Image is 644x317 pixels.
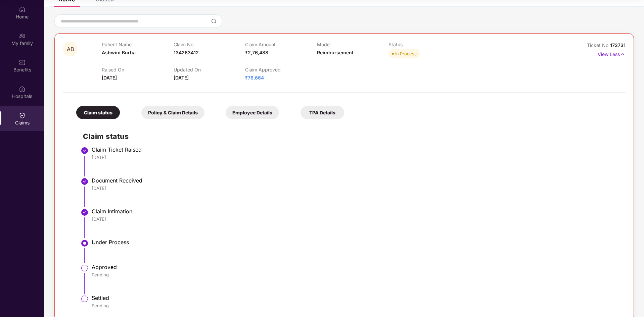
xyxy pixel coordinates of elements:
p: Updated On [174,67,245,72]
p: Claim Approved [245,67,317,72]
span: 172731 [610,42,626,48]
p: View Less [598,49,626,58]
img: svg+xml;base64,PHN2ZyBpZD0iU3RlcC1Eb25lLTMyeDMyIiB4bWxucz0iaHR0cDovL3d3dy53My5vcmcvMjAwMC9zdmciIH... [81,208,89,216]
div: Settled [92,295,619,301]
p: Raised On [102,67,173,72]
span: [DATE] [102,75,117,81]
div: In Process [395,50,417,57]
div: [DATE] [92,185,619,191]
img: svg+xml;base64,PHN2ZyBpZD0iU2VhcmNoLTMyeDMyIiB4bWxucz0iaHR0cDovL3d3dy53My5vcmcvMjAwMC9zdmciIHdpZH... [211,18,217,24]
span: Ashwini Burha... [102,50,140,55]
img: svg+xml;base64,PHN2ZyBpZD0iQ2xhaW0iIHhtbG5zPSJodHRwOi8vd3d3LnczLm9yZy8yMDAwL3N2ZyIgd2lkdGg9IjIwIi... [19,112,26,119]
span: ₹2,76,488 [245,50,268,55]
div: Policy & Claim Details [141,106,204,119]
span: 134263412 [174,50,199,55]
div: Claim Ticket Raised [92,146,619,153]
img: svg+xml;base64,PHN2ZyBpZD0iSG9tZSIgeG1sbnM9Imh0dHA6Ly93d3cudzMub3JnLzIwMDAvc3ZnIiB3aWR0aD0iMjAiIG... [19,6,26,13]
h2: Claim status [83,131,619,142]
img: svg+xml;base64,PHN2ZyBpZD0iSG9zcGl0YWxzIiB4bWxucz0iaHR0cDovL3d3dy53My5vcmcvMjAwMC9zdmciIHdpZHRoPS... [19,86,26,92]
img: svg+xml;base64,PHN2ZyB3aWR0aD0iMjAiIGhlaWdodD0iMjAiIHZpZXdCb3g9IjAgMCAyMCAyMCIgZmlsbD0ibm9uZSIgeG... [19,33,26,39]
div: Employee Details [226,106,279,119]
p: Claim Amount [245,42,317,47]
p: Status [388,42,460,47]
div: [DATE] [92,154,619,160]
img: svg+xml;base64,PHN2ZyB4bWxucz0iaHR0cDovL3d3dy53My5vcmcvMjAwMC9zdmciIHdpZHRoPSIxNyIgaGVpZ2h0PSIxNy... [620,51,626,58]
div: TPA Details [301,106,344,119]
span: Reimbursement [317,50,354,55]
img: svg+xml;base64,PHN2ZyBpZD0iU3RlcC1QZW5kaW5nLTMyeDMyIiB4bWxucz0iaHR0cDovL3d3dy53My5vcmcvMjAwMC9zdm... [81,264,89,272]
img: svg+xml;base64,PHN2ZyBpZD0iU3RlcC1QZW5kaW5nLTMyeDMyIiB4bWxucz0iaHR0cDovL3d3dy53My5vcmcvMjAwMC9zdm... [81,295,89,303]
div: Document Received [92,177,619,184]
div: Under Process [92,239,619,246]
div: Claim Intimation [92,208,619,215]
span: Ticket No [587,42,610,48]
span: [DATE] [174,75,189,81]
img: svg+xml;base64,PHN2ZyBpZD0iU3RlcC1Eb25lLTMyeDMyIiB4bWxucz0iaHR0cDovL3d3dy53My5vcmcvMjAwMC9zdmciIH... [81,147,89,155]
span: ₹76,664 [245,75,264,81]
div: Pending [92,272,619,278]
span: AB [67,46,74,52]
div: Approved [92,264,619,270]
div: Pending [92,303,619,309]
img: svg+xml;base64,PHN2ZyBpZD0iQmVuZWZpdHMiIHhtbG5zPSJodHRwOi8vd3d3LnczLm9yZy8yMDAwL3N2ZyIgd2lkdGg9Ij... [19,59,26,66]
p: Claim No [174,42,245,47]
p: Patient Name [102,42,173,47]
img: svg+xml;base64,PHN2ZyBpZD0iU3RlcC1BY3RpdmUtMzJ4MzIiIHhtbG5zPSJodHRwOi8vd3d3LnczLm9yZy8yMDAwL3N2Zy... [81,239,89,247]
img: svg+xml;base64,PHN2ZyBpZD0iU3RlcC1Eb25lLTMyeDMyIiB4bWxucz0iaHR0cDovL3d3dy53My5vcmcvMjAwMC9zdmciIH... [81,177,89,186]
div: [DATE] [92,216,619,222]
div: Claim status [76,106,120,119]
p: Mode [317,42,388,47]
